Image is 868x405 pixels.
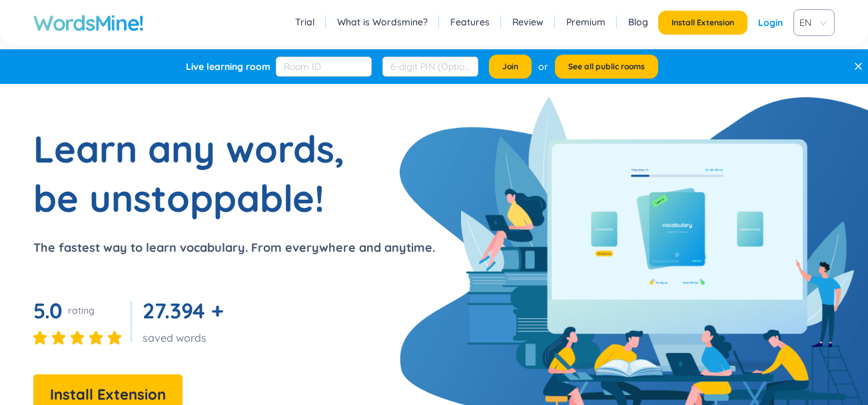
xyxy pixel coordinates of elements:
[143,330,228,345] div: saved words
[186,60,270,73] div: Live learning room
[512,15,544,29] a: Review
[276,57,372,77] input: Room ID
[33,238,435,257] p: The fastest way to learn vocabulary. From everywhere and anytime.
[555,55,658,79] button: See all public rooms
[538,59,548,74] div: or
[671,17,734,28] span: Install Extension
[143,297,223,324] span: 27.394 +
[337,15,428,29] a: What is Wordsmine?
[33,389,183,402] a: Install Extension
[33,297,63,324] span: 5.0
[295,15,314,29] a: Trial
[628,15,648,29] a: Blog
[68,304,95,317] div: rating
[568,61,645,72] span: See all public rooms
[658,11,747,35] button: Install Extension
[758,11,783,35] a: Login
[502,61,518,72] span: Join
[489,55,532,79] button: Join
[382,57,478,77] input: 6-digit PIN (Optional)
[799,13,823,33] span: VIE
[566,15,606,29] a: Premium
[33,124,366,222] h1: Learn any words, be unstoppable!
[450,15,490,29] a: Features
[33,9,144,36] a: WordsMine!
